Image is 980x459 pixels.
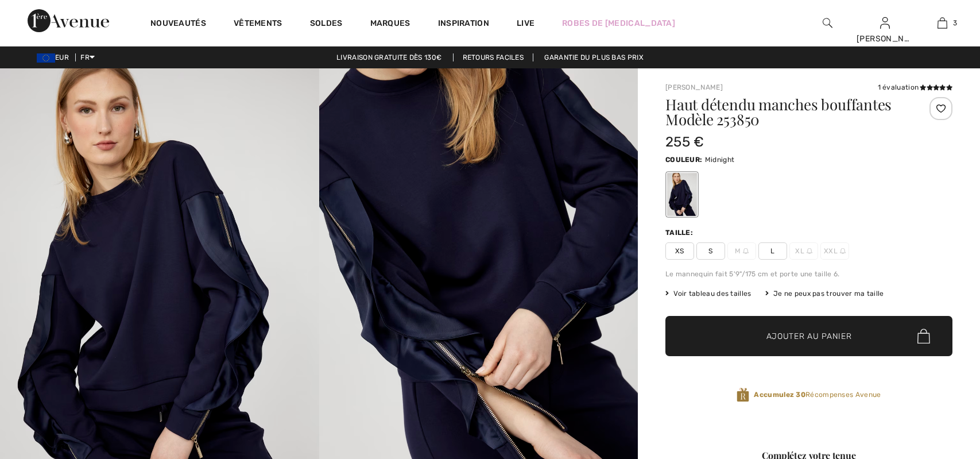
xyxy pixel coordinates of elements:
span: Récompenses Avenue [754,389,881,400]
button: Ajouter au panier [665,316,952,356]
a: Se connecter [880,17,890,28]
span: XXL [820,242,849,260]
a: [PERSON_NAME] [665,83,723,91]
a: 3 [914,16,970,30]
span: EUR [37,53,73,61]
span: Midnight [705,156,734,164]
span: XL [789,242,818,260]
span: S [696,242,725,260]
div: 1 évaluation [878,82,952,92]
a: Soldes [310,18,343,30]
img: Mes infos [880,16,890,30]
span: L [758,242,787,260]
h1: Haut détendu manches bouffantes Modèle 253850 [665,97,905,127]
a: Robes de [MEDICAL_DATA] [562,17,675,29]
a: Vêtements [234,18,282,30]
a: Marques [370,18,410,30]
span: Voir tableau des tailles [665,288,752,299]
img: 1ère Avenue [28,9,109,32]
span: 255 € [665,134,704,150]
span: Couleur: [665,156,702,164]
a: Nouveautés [150,18,206,30]
img: ring-m.svg [807,248,812,254]
div: Taille: [665,227,695,238]
img: Bag.svg [917,329,930,344]
div: Je ne peux pas trouver ma taille [765,288,884,299]
img: Mon panier [938,16,947,30]
span: 3 [953,18,957,28]
a: Garantie du plus bas prix [535,53,653,61]
div: Le mannequin fait 5'9"/175 cm et porte une taille 6. [665,269,952,279]
div: Midnight [667,173,697,216]
a: Livraison gratuite dès 130€ [327,53,451,61]
img: ring-m.svg [840,248,846,254]
img: recherche [823,16,832,30]
img: Euro [37,53,55,63]
span: XS [665,242,694,260]
span: FR [80,53,95,61]
a: Retours faciles [453,53,534,61]
span: Inspiration [438,18,489,30]
span: M [727,242,756,260]
span: Ajouter au panier [766,330,852,342]
div: [PERSON_NAME] [857,33,913,45]
a: Live [517,17,534,29]
img: Récompenses Avenue [737,387,749,403]
strong: Accumulez 30 [754,391,805,399]
img: ring-m.svg [743,248,749,254]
